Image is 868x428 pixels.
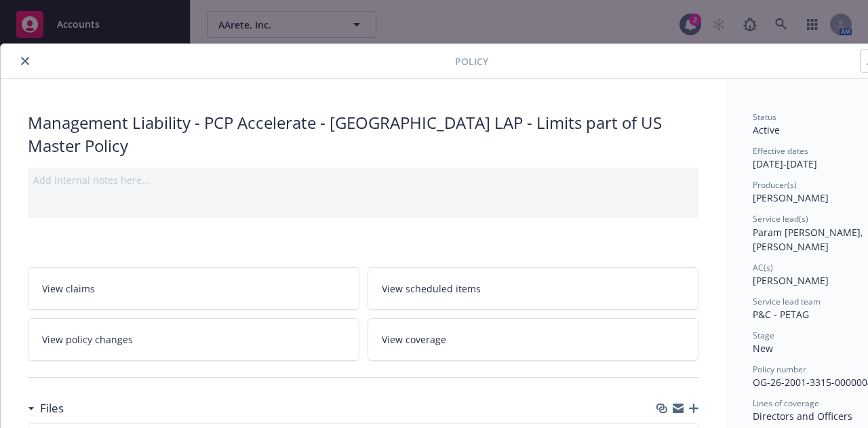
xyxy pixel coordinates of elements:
span: Active [753,123,780,136]
div: Management Liability - PCP Accelerate - [GEOGRAPHIC_DATA] LAP - Limits part of US Master Policy [28,111,698,157]
div: Files [28,400,64,417]
span: Policy number [753,364,806,375]
span: AC(s) [753,262,773,273]
a: View claims [28,267,359,310]
span: Status [753,111,776,123]
a: View policy changes [28,318,359,361]
span: View scheduled items [382,281,481,296]
span: View policy changes [42,332,133,347]
span: Service lead team [753,296,821,307]
a: View coverage [368,318,699,361]
span: Stage [753,330,774,341]
span: [PERSON_NAME] [753,191,829,204]
span: Param [PERSON_NAME], [PERSON_NAME] [753,226,866,253]
span: Effective dates [753,145,808,157]
button: close [17,53,33,69]
div: Add internal notes here... [33,173,693,187]
span: P&C - PETAG [753,308,809,321]
a: View scheduled items [368,267,699,310]
span: Policy [455,54,488,69]
h3: Files [40,400,64,417]
span: Producer(s) [753,179,797,191]
span: New [753,342,773,355]
span: View claims [42,281,95,296]
span: Lines of coverage [753,397,819,409]
span: View coverage [382,332,446,347]
span: [PERSON_NAME] [753,274,829,287]
span: Service lead(s) [753,213,808,225]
